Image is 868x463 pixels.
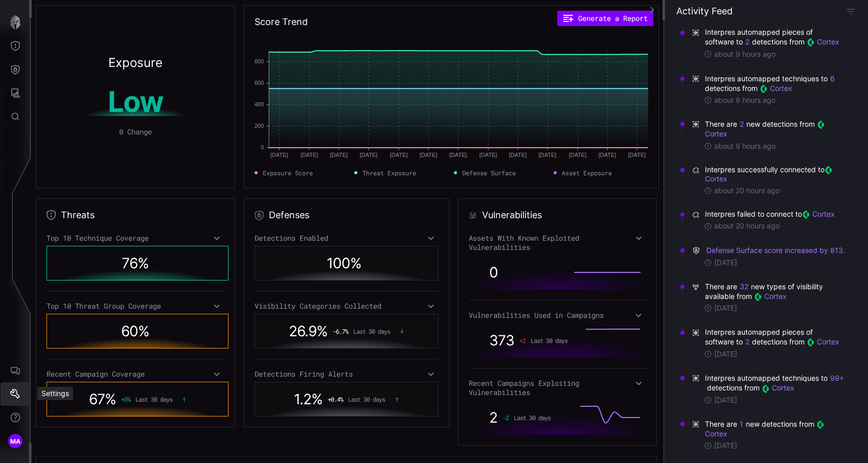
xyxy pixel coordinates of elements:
[538,152,556,158] text: [DATE]
[61,209,95,221] h2: Threats
[255,302,439,311] div: Visibility Categories Collected
[705,165,835,183] a: Cortex
[807,38,815,47] img: PaloAlto Cortex XDR
[714,304,737,313] time: [DATE]
[762,385,770,393] img: PaloAlto Cortex XDR
[37,387,73,400] div: Settings
[269,209,309,221] h2: Defenses
[502,414,509,421] span: -2
[353,328,390,335] span: Last 30 days
[294,390,323,408] span: 1.2 %
[714,441,737,450] time: [DATE]
[121,396,130,403] span: + 3 %
[519,337,526,344] span: + 2
[255,369,439,379] div: Detections Firing Alerts
[807,337,839,346] a: Cortex
[53,87,218,116] h1: Low
[362,168,416,177] span: Threat Exposure
[330,152,348,158] text: [DATE]
[754,293,762,301] img: PaloAlto Cortex XDR
[289,322,328,340] span: 26.9 %
[514,414,551,421] span: Last 30 days
[254,58,263,64] text: 800
[261,144,264,150] text: 0
[419,152,437,158] text: [DATE]
[10,436,21,447] span: MA
[676,5,733,17] h4: Activity Feed
[254,80,263,86] text: 600
[754,292,787,300] a: Cortex
[802,210,835,218] a: Cortex
[739,282,749,292] button: 32
[802,211,810,219] img: PaloAlto Cortex XDR
[255,16,308,28] h2: Score Trend
[714,50,775,59] time: about 9 hours ago
[705,28,846,47] span: Interpres automapped pieces of software to detections from
[714,221,780,230] time: about 20 hours ago
[830,373,844,383] button: 99+
[760,84,792,92] a: Cortex
[469,311,647,320] div: Vulnerabilities Used in Campaigns
[462,168,516,177] span: Defense Surface
[47,234,224,243] div: Top 10 Technique Coverage
[300,152,318,158] text: [DATE]
[390,152,407,158] text: [DATE]
[135,396,172,403] span: Last 30 days
[762,383,794,392] a: Cortex
[254,101,263,107] text: 400
[745,337,750,347] button: 2
[705,119,846,138] span: There are new detections from
[745,37,750,47] button: 2
[705,420,827,438] a: Cortex
[89,390,116,408] span: 67 %
[122,254,149,272] span: 76 %
[489,264,498,281] span: 0
[348,396,385,403] span: Last 30 days
[359,152,377,158] text: [DATE]
[706,245,846,256] button: Defense Surface score increased by 813.
[557,11,653,26] button: Generate a Report
[108,57,163,69] h2: Exposure
[817,121,825,129] img: PaloAlto Cortex XDR
[705,419,846,438] span: There are new detections from
[830,74,835,84] button: 6
[807,338,815,346] img: PaloAlto Cortex XDR
[714,96,775,105] time: about 9 hours ago
[825,166,833,174] img: PaloAlto Cortex XDR
[705,373,846,392] span: Interpres automapped techniques to detections from
[328,396,343,403] span: + 0.4 %
[568,152,586,158] text: [DATE]
[714,258,737,267] time: [DATE]
[121,322,149,340] span: 60 %
[270,152,288,158] text: [DATE]
[714,142,775,151] time: about 9 hours ago
[1,429,30,453] button: MA
[705,165,846,183] span: Interpres successfully connected to
[449,152,467,158] text: [DATE]
[327,254,361,272] span: 100 %
[714,396,737,405] time: [DATE]
[482,209,542,221] h2: Vulnerabilities
[531,337,567,344] span: Last 30 days
[254,123,263,129] text: 200
[255,234,439,243] div: Detections Enabled
[562,168,612,177] span: Asset Exposure
[807,37,839,46] a: Cortex
[705,282,846,301] span: There are new types of visibility available from
[705,210,835,219] span: Interpres failed to connect to
[47,369,224,379] div: Recent Campaign Coverage
[739,119,744,129] button: 2
[263,168,313,177] span: Exposure Score
[469,379,647,397] div: Recent Campaigns Exploiting Vulnerabilities
[479,152,497,158] text: [DATE]
[489,332,514,349] span: 373
[705,328,846,347] span: Interpres automapped pieces of software to detections from
[598,152,616,158] text: [DATE]
[47,127,224,136] div: 0 Change
[628,152,646,158] text: [DATE]
[47,302,224,311] div: Top 10 Threat Group Coverage
[760,85,768,93] img: PaloAlto Cortex XDR
[509,152,527,158] text: [DATE]
[739,419,744,429] button: 1
[714,186,780,195] time: about 20 hours ago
